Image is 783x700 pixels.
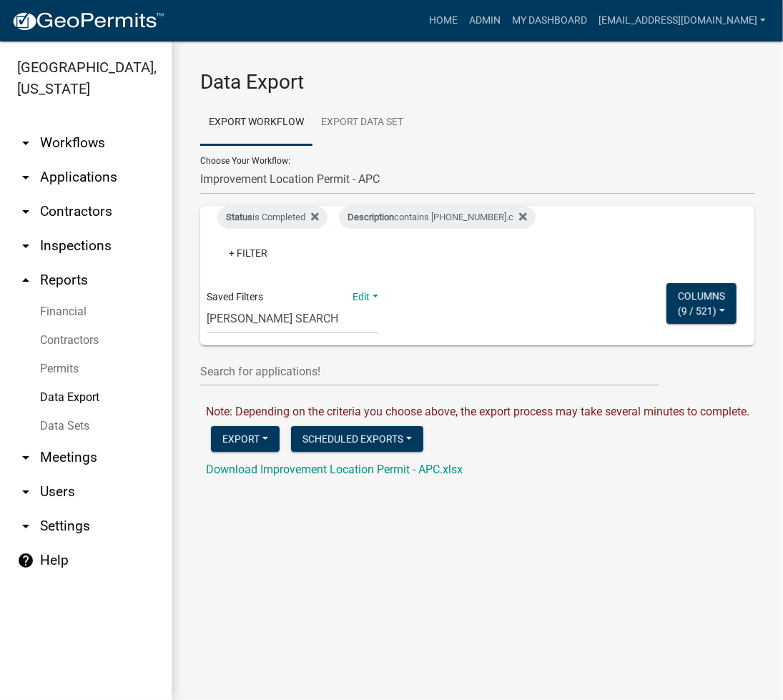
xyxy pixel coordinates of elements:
i: arrow_drop_down [17,518,34,535]
a: Export Data Set [312,100,412,146]
span: Status [226,212,252,222]
a: Home [423,7,463,34]
i: arrow_drop_down [17,237,34,255]
i: help [17,552,34,569]
h3: Data Export [200,70,754,94]
input: Search for applications! [200,357,659,386]
a: Download Improvement Location Permit - APC.xlsx [206,463,463,476]
span: Description [348,212,394,222]
a: [EMAIL_ADDRESS][DOMAIN_NAME] [593,7,772,34]
a: My Dashboard [506,7,593,34]
button: Scheduled Exports [291,426,423,452]
a: + Filter [217,240,279,266]
i: arrow_drop_down [17,449,34,466]
i: arrow_drop_down [17,203,34,220]
a: Edit [353,291,378,302]
button: Columns(9 / 521) [666,283,737,324]
a: Export Workflow [200,100,312,146]
i: arrow_drop_down [17,169,34,186]
span: Note: Depending on the criteria you choose above, the export process may take several minutes to ... [206,405,749,418]
span: Saved Filters [207,290,263,305]
a: Admin [463,7,506,34]
button: Export [211,426,280,452]
span: 9 / 521 [681,305,713,316]
div: is Completed [217,206,328,229]
i: arrow_drop_down [17,483,34,501]
i: arrow_drop_down [17,134,34,152]
i: arrow_drop_up [17,272,34,289]
div: contains [PHONE_NUMBER].c [339,206,536,229]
